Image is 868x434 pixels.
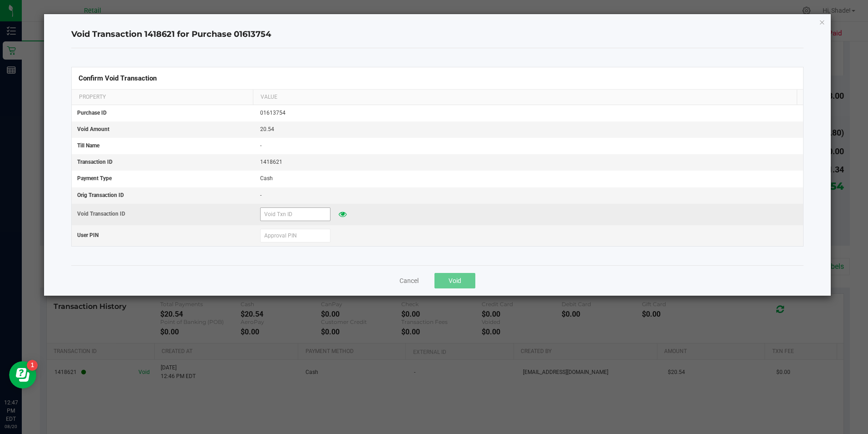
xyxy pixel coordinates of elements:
span: User PIN [77,232,99,238]
iframe: Resource center unread badge [27,360,38,371]
span: 1418621 [260,159,282,165]
span: Purchase ID [77,110,107,116]
span: Property [79,94,106,100]
input: Approval PIN [260,229,330,242]
span: Transaction ID [77,159,113,165]
span: - [260,142,261,149]
span: - [260,192,261,198]
span: Void Amount [77,126,109,132]
h4: Void Transaction 1418621 for Purchase 01613754 [71,29,803,40]
span: Orig Transaction ID [77,192,124,198]
button: Void [434,273,475,288]
span: 20.54 [260,126,274,132]
span: Payment Type [77,175,112,182]
span: Cash [260,175,273,182]
button: Close [819,16,825,27]
span: Void [449,277,461,284]
button: Cancel [399,276,419,285]
span: 01613754 [260,110,286,116]
input: Void Txn ID [260,207,330,221]
span: Value [261,94,277,100]
span: Void Transaction ID [77,211,125,217]
span: Confirm Void Transaction [79,74,157,82]
span: Till Name [77,142,99,149]
iframe: Resource center [9,361,36,389]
